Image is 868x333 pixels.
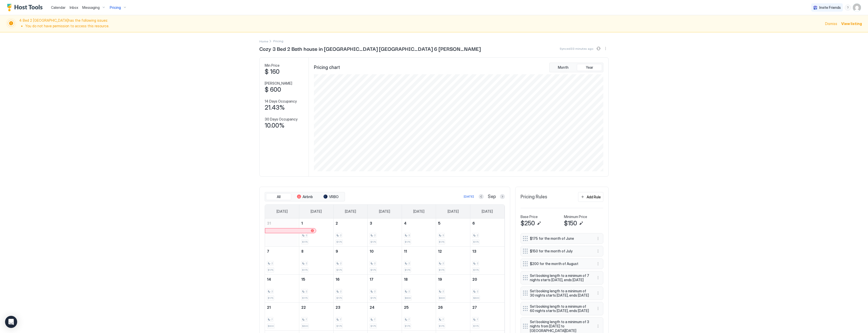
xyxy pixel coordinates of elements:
[265,219,299,228] a: August 31, 2025
[267,249,269,253] span: 7
[408,262,410,265] span: 2
[477,290,478,293] span: 2
[340,205,361,218] a: Tuesday
[439,296,445,300] span: $600
[368,302,402,330] td: September 24, 2025
[560,47,593,51] span: Synced 33 minutes ago
[340,290,341,293] span: 2
[336,249,338,253] span: 9
[370,240,376,244] span: $175
[336,305,340,310] span: 23
[299,246,334,274] td: September 8, 2025
[336,240,342,244] span: $175
[595,248,601,254] button: More options
[530,304,590,313] span: Set booking length to a minimum of 60 nights starts [DATE], ends [DATE]
[299,219,333,228] a: September 1, 2025
[340,318,341,321] span: 7
[368,247,402,256] a: September 10, 2025
[536,220,542,226] button: Edit
[333,274,368,302] td: September 16, 2025
[402,219,436,228] a: September 4, 2025
[595,248,601,254] div: menu
[402,274,436,302] td: September 18, 2025
[436,247,470,256] a: September 12, 2025
[819,5,841,10] span: Invite Friends
[578,220,584,226] button: Edit
[302,296,308,300] span: $175
[311,209,322,214] span: [DATE]
[595,275,601,281] div: menu
[477,318,478,321] span: 7
[473,296,479,300] span: $600
[265,219,299,247] td: August 31, 2025
[374,318,375,321] span: 7
[595,305,601,312] div: menu
[404,249,407,253] span: 11
[345,209,356,214] span: [DATE]
[266,193,291,200] button: All
[472,305,477,310] span: 27
[586,65,593,70] span: Year
[368,303,402,312] a: September 24, 2025
[277,195,281,199] span: All
[488,194,496,200] span: Sep
[472,277,477,281] span: 20
[299,247,333,256] a: September 8, 2025
[436,246,470,274] td: September 12, 2025
[443,205,464,218] a: Friday
[521,220,535,227] span: $250
[521,215,538,219] span: Base Price
[577,64,602,71] button: Year
[595,45,602,52] button: Sync prices
[470,246,504,274] td: September 13, 2025
[595,261,601,267] div: menu
[405,240,410,244] span: $175
[472,221,475,225] span: 6
[368,274,402,302] td: September 17, 2025
[306,290,307,293] span: 2
[442,290,444,293] span: 2
[336,277,340,281] span: 16
[265,99,297,104] span: 14 Days Occupancy
[521,194,547,200] span: Pricing Rules
[265,63,280,68] span: Min Price
[438,305,443,310] span: 26
[318,193,344,200] button: VRBO
[470,274,504,302] td: September 20, 2025
[271,262,273,265] span: 2
[374,234,375,237] span: 2
[477,234,478,237] span: 2
[277,209,288,214] span: [DATE]
[405,268,410,272] span: $175
[436,275,470,284] a: September 19, 2025
[853,4,861,12] div: User profile
[402,302,436,330] td: September 25, 2025
[470,219,504,247] td: September 6, 2025
[267,305,271,310] span: 21
[306,205,327,218] a: Monday
[436,302,470,330] td: September 26, 2025
[299,275,333,284] a: September 15, 2025
[271,318,273,321] span: 7
[368,219,402,228] a: September 3, 2025
[470,275,504,284] a: September 20, 2025
[370,277,373,281] span: 17
[477,205,498,218] a: Saturday
[299,302,334,330] td: September 22, 2025
[436,303,470,312] a: September 26, 2025
[551,64,576,71] button: Month
[340,262,341,265] span: 2
[442,262,444,265] span: 2
[302,240,308,244] span: $175
[299,274,334,302] td: September 15, 2025
[259,38,268,44] div: Breadcrumb
[259,38,268,44] a: Home
[370,324,376,328] span: $175
[259,45,481,52] span: Cozy 3 Bed 2 Bath house in [GEOGRAPHIC_DATA] [GEOGRAPHIC_DATA] 6 [PERSON_NAME]
[259,39,268,43] span: Home
[404,305,409,310] span: 25
[329,195,339,199] span: VRBO
[530,273,590,282] span: Set booking length to a minimum of 7 nights starts [DATE], ends [DATE]
[265,247,299,256] a: September 7, 2025
[603,45,609,52] div: menu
